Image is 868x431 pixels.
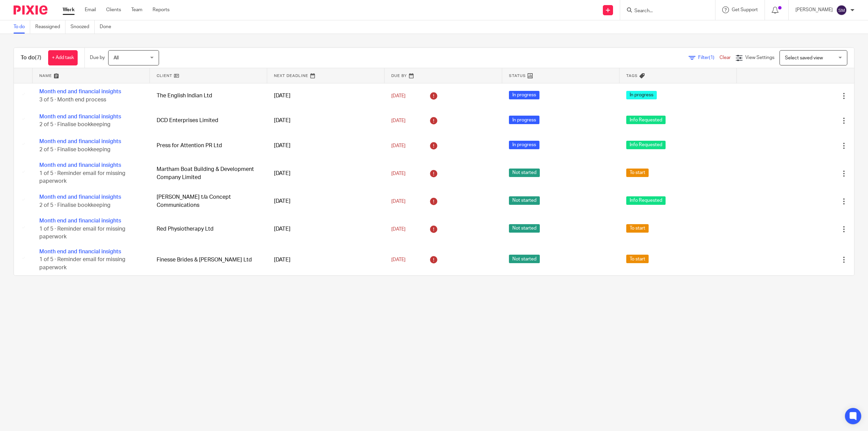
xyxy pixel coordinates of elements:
a: Month end and financial insights [39,112,108,117]
span: Not started [509,185,540,194]
input: Search [634,8,695,14]
span: 2 of 5 · Finalise bookkeeping [39,143,99,148]
a: To do [14,20,30,34]
td: [PERSON_NAME] t/a Concept Communications [150,179,267,203]
span: Not started [509,210,540,218]
a: Month end and financial insights [39,209,108,214]
span: 3 of 5 · Month end process [39,95,96,100]
a: Month end and financial insights [39,88,108,93]
span: Filter [698,55,719,60]
td: [DATE] [267,154,384,178]
a: Month end and financial insights [39,233,108,238]
a: Snoozed [71,20,95,34]
span: [DATE] [391,188,406,193]
td: [DATE] [267,106,384,130]
a: Month end and financial insights [39,161,108,165]
span: 2 of 5 · Finalise bookkeeping [39,192,99,197]
a: Team [131,6,142,13]
h1: To do [21,54,41,61]
p: [PERSON_NAME] [795,6,833,13]
td: The English Indian Ltd [150,82,267,106]
span: 1 of 5 · Reminder email for missing paperwork [39,240,135,245]
span: [DATE] [391,116,406,120]
span: Not started [509,161,540,170]
a: Clients [106,6,121,13]
a: Month end and financial insights [39,136,108,141]
span: To start [626,234,649,242]
span: In progress [509,89,539,97]
span: In progress [626,89,657,97]
span: Info Requested [626,185,666,194]
a: Month end and financial insights [39,185,108,190]
td: [DATE] [267,82,384,106]
span: 1 of 5 · Reminder email for missing paperwork [39,168,135,172]
a: Reports [153,6,170,13]
a: + Add task [48,50,78,65]
span: In progress [509,137,539,146]
td: [DATE] [267,227,384,251]
td: Martham Boat Building & Development Company Limited [150,154,267,178]
td: DCD Enterprises Limited [150,106,267,130]
td: [DATE] [267,179,384,203]
span: (1) [709,55,714,60]
img: Pixie [14,5,47,15]
span: [DATE] [391,237,406,241]
span: View Settings [745,55,774,60]
span: 2 of 5 · Finalise bookkeeping [39,119,99,124]
span: All [114,56,119,60]
span: Not started [509,234,540,242]
span: (7) [35,55,41,60]
td: [DATE] [267,130,384,154]
span: [DATE] [391,140,406,144]
span: 1 of 5 · Reminder email for missing paperwork [39,216,135,221]
span: In progress [509,113,539,121]
a: Clear [719,55,731,60]
td: Press for Attention PR Ltd [150,130,267,154]
span: To start [626,210,649,218]
a: Work [63,6,75,13]
td: Finesse Brides & [PERSON_NAME] Ltd [150,227,267,251]
span: Select saved view [785,56,823,60]
td: [DATE] [267,203,384,227]
td: Red Physiotherapy Ltd [150,203,267,227]
span: [DATE] [391,213,406,217]
img: svg%3E [836,5,847,16]
span: Tags [626,73,638,77]
span: Info Requested [626,113,666,121]
span: [DATE] [391,92,406,96]
a: Reassigned [35,20,65,34]
p: Due by [90,54,105,61]
span: [DATE] [391,164,406,169]
a: Done [100,20,116,34]
span: Info Requested [626,137,666,146]
a: Email [85,6,96,13]
span: Get Support [732,7,758,12]
span: To start [626,161,649,170]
